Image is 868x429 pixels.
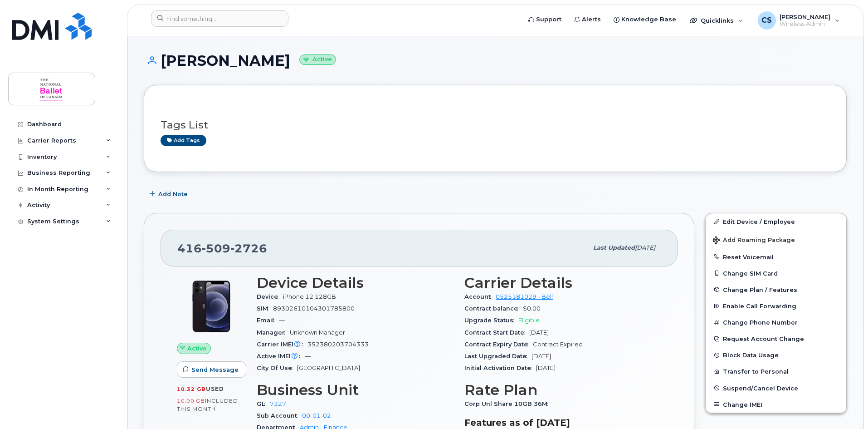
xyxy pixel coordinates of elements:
[257,412,302,419] span: Sub Account
[529,329,549,336] span: [DATE]
[635,244,655,251] span: [DATE]
[202,242,230,255] span: 509
[706,380,846,396] button: Suspend/Cancel Device
[305,353,311,360] span: —
[257,400,270,407] span: GL
[161,135,206,146] a: Add tags
[496,293,553,300] a: 0525181029 - Bell
[713,237,795,245] span: Add Roaming Package
[706,314,846,330] button: Change Phone Number
[191,365,239,374] span: Send Message
[177,361,246,378] button: Send Message
[177,397,238,412] span: included this month
[257,317,279,324] span: Email
[230,242,267,255] span: 2726
[464,329,529,336] span: Contract Start Date
[177,398,205,404] span: 10.00 GB
[706,281,846,298] button: Change Plan / Features
[706,396,846,413] button: Change IMEI
[464,400,552,407] span: Corp Unl Share 10GB 36M
[464,353,532,360] span: Last Upgraded Date
[177,386,206,392] span: 10.32 GB
[257,293,283,300] span: Device
[257,353,305,360] span: Active IMEI
[302,412,331,419] a: 00-01-02
[464,341,533,348] span: Contract Expiry Date
[706,347,846,363] button: Block Data Usage
[706,298,846,314] button: Enable Call Forwarding
[283,293,336,300] span: iPhone 12 128GB
[177,242,267,255] span: 416
[464,275,661,291] h3: Carrier Details
[206,385,224,392] span: used
[723,385,798,391] span: Suspend/Cancel Device
[706,249,846,265] button: Reset Voicemail
[593,244,635,251] span: Last updated
[158,190,188,198] span: Add Note
[257,305,273,312] span: SIM
[144,53,847,69] h1: [PERSON_NAME]
[706,363,846,380] button: Transfer to Personal
[464,365,536,371] span: Initial Activation Date
[523,305,541,312] span: $0.00
[144,186,195,202] button: Add Note
[297,365,360,371] span: [GEOGRAPHIC_DATA]
[706,230,846,249] button: Add Roaming Package
[161,119,830,131] h3: Tags List
[273,305,355,312] span: 89302610104301785800
[464,317,518,324] span: Upgrade Status
[187,344,207,353] span: Active
[723,286,797,293] span: Change Plan / Features
[706,213,846,230] a: Edit Device / Employee
[290,329,345,336] span: Unknown Manager
[307,341,369,348] span: 352380203704333
[257,329,290,336] span: Manager
[723,303,796,310] span: Enable Call Forwarding
[257,365,297,371] span: City Of Use
[536,365,556,371] span: [DATE]
[299,54,336,65] small: Active
[257,382,454,398] h3: Business Unit
[532,353,551,360] span: [DATE]
[279,317,285,324] span: —
[257,341,307,348] span: Carrier IMEI
[464,417,661,428] h3: Features as of [DATE]
[706,330,846,347] button: Request Account Change
[464,305,523,312] span: Contract balance
[533,341,583,348] span: Contract Expired
[464,382,661,398] h3: Rate Plan
[184,279,239,334] img: iPhone_12.jpg
[464,293,496,300] span: Account
[270,400,286,407] a: 7327
[257,275,454,291] h3: Device Details
[706,265,846,281] button: Change SIM Card
[518,317,540,324] span: Eligible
